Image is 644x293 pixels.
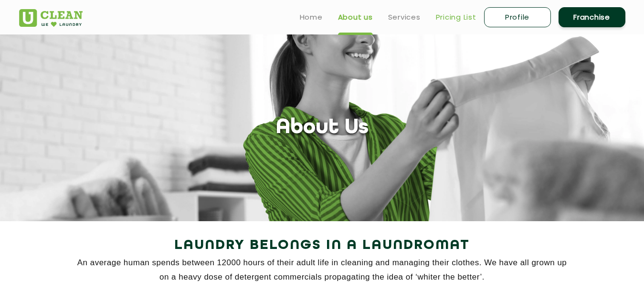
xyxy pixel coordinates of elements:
h1: About Us [276,116,369,140]
img: UClean Laundry and Dry Cleaning [19,9,83,27]
a: Franchise [559,7,625,27]
a: About us [338,11,373,23]
p: An average human spends between 12000 hours of their adult life in cleaning and managing their cl... [19,256,625,284]
a: Home [300,11,323,23]
a: Services [388,11,421,23]
a: Profile [484,7,551,27]
h2: Laundry Belongs in a Laundromat [19,234,625,257]
a: Pricing List [436,11,476,23]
